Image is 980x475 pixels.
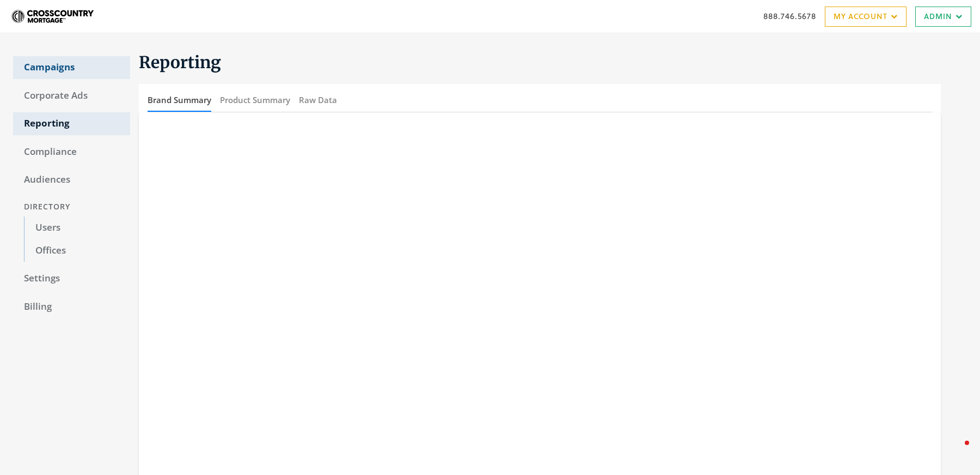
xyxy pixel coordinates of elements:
button: Raw Data [299,88,337,112]
a: Compliance [13,141,130,164]
div: Directory [13,197,130,217]
a: Settings [13,267,130,290]
button: Product Summary [220,88,290,112]
button: Brand Summary [148,88,211,112]
a: Campaigns [13,56,130,79]
a: Corporate Ads [13,85,130,107]
a: Users [24,217,130,239]
a: Reporting [13,112,130,135]
a: Audiences [13,169,130,191]
a: Billing [13,296,130,318]
img: Adwerx [9,3,97,30]
h1: Reporting [139,52,941,73]
a: My Account [825,7,906,27]
iframe: Intercom live chat [943,438,969,464]
a: 888.746.5678 [763,10,816,22]
a: Offices [24,239,130,262]
a: Admin [915,7,971,27]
